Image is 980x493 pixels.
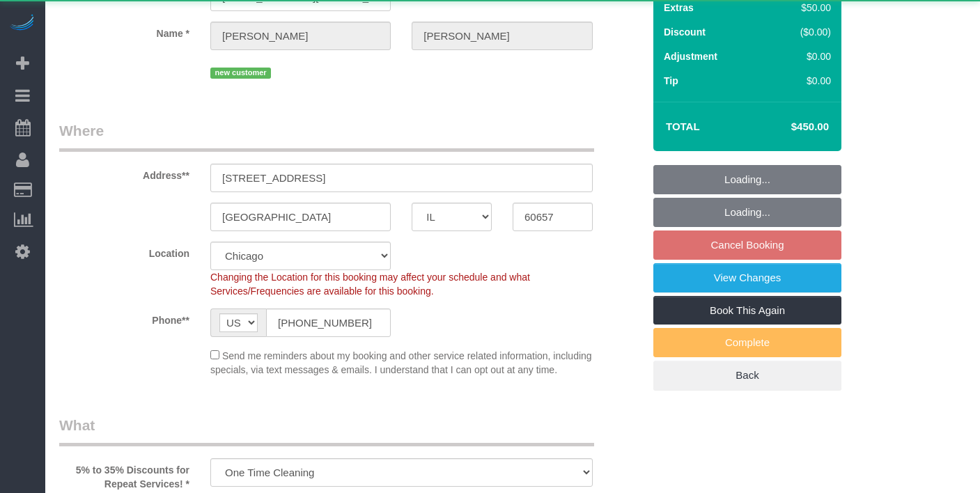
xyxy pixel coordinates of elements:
[666,120,700,132] strong: Total
[49,22,200,40] label: Name *
[664,25,706,39] label: Discount
[59,120,594,152] legend: Where
[210,68,271,79] span: new customer
[210,350,592,375] span: Send me reminders about my booking and other service related information, including specials, via...
[513,203,593,231] input: Zip Code**
[766,49,831,63] div: $0.00
[59,415,594,446] legend: What
[8,14,36,33] img: Automaid Logo
[653,361,841,390] a: Back
[664,1,694,15] label: Extras
[210,272,530,297] span: Changing the Location for this booking may affect your schedule and what Services/Frequencies are...
[766,1,831,15] div: $50.00
[49,458,200,491] label: 5% to 35% Discounts for Repeat Services! *
[412,22,592,50] input: Last Name*
[653,296,841,325] a: Book This Again
[766,74,831,88] div: $0.00
[49,242,200,260] label: Location
[664,49,717,63] label: Adjustment
[653,263,841,292] a: View Changes
[210,22,391,50] input: First Name**
[749,121,829,133] h4: $450.00
[664,74,678,88] label: Tip
[766,25,831,39] div: ($0.00)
